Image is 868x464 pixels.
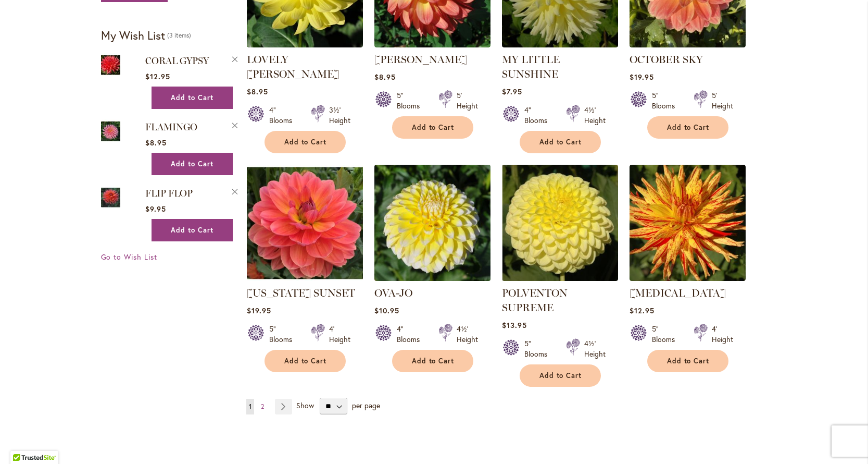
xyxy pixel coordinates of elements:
[284,138,327,146] span: Add to Cart
[249,402,251,410] span: 1
[296,400,314,410] span: Show
[284,357,327,365] span: Add to Cart
[145,121,197,133] a: FLAMINGO
[145,71,170,81] span: $12.95
[412,123,455,132] span: Add to Cart
[265,131,346,153] button: Add to Cart
[171,226,213,235] span: Add to Cart
[412,357,455,365] span: Add to Cart
[171,93,213,102] span: Add to Cart
[247,40,363,50] a: LOVELY RITA
[101,252,158,262] span: Go to Wish List
[145,204,166,214] span: $9.95
[152,87,233,109] button: Add to Cart
[630,287,726,299] a: [MEDICAL_DATA]
[457,90,478,111] div: 5' Height
[392,116,473,139] button: Add to Cart
[247,287,355,299] a: [US_STATE] SUNSET
[667,123,710,132] span: Add to Cart
[247,273,363,283] a: OREGON SUNSET
[101,252,158,262] a: Go to Wish List
[630,53,703,66] a: OCTOBER SKY
[247,53,339,80] a: LOVELY [PERSON_NAME]
[457,324,478,345] div: 4½' Height
[8,427,37,456] iframe: Launch Accessibility Center
[261,402,264,410] span: 2
[374,306,399,315] span: $10.95
[502,53,560,80] a: MY LITTLE SUNSHINE
[652,324,681,345] div: 5" Blooms
[374,40,490,50] a: MAI TAI
[652,90,681,111] div: 5" Blooms
[145,138,167,148] span: $8.95
[712,90,733,111] div: 5' Height
[352,400,380,410] span: per page
[630,306,655,315] span: $12.95
[258,399,267,414] a: 2
[101,28,165,43] strong: My Wish List
[502,273,618,283] a: POLVENTON SUPREME
[152,153,233,175] button: Add to Cart
[247,165,363,281] img: OREGON SUNSET
[392,350,473,372] button: Add to Cart
[647,350,728,372] button: Add to Cart
[502,165,618,281] img: POLVENTON SUPREME
[712,324,733,345] div: 4' Height
[145,188,193,199] a: FLIP FLOP
[265,350,346,372] button: Add to Cart
[502,320,527,330] span: $13.95
[167,31,191,39] span: 3 items
[520,131,601,153] button: Add to Cart
[630,72,654,82] span: $19.95
[667,357,710,365] span: Add to Cart
[630,165,746,281] img: POPPERS
[524,338,553,359] div: 5" Blooms
[374,53,467,66] a: [PERSON_NAME]
[329,324,350,345] div: 4' Height
[269,105,298,126] div: 4" Blooms
[152,219,233,241] button: Add to Cart
[101,53,121,79] a: CORAL GYPSY
[101,186,121,209] img: FLIP FLOP
[502,40,618,50] a: MY LITTLE SUNSHINE
[171,160,213,168] span: Add to Cart
[397,324,426,345] div: 4" Blooms
[269,324,298,345] div: 5" Blooms
[502,87,522,96] span: $7.95
[630,273,746,283] a: POPPERS
[584,338,606,359] div: 4½' Height
[374,72,396,82] span: $8.95
[101,119,121,143] img: FLAMINGO
[371,162,493,284] img: OVA-JO
[101,119,121,145] a: FLAMINGO
[630,40,746,50] a: October Sky
[397,90,426,111] div: 5" Blooms
[539,138,582,146] span: Add to Cart
[524,105,553,126] div: 4" Blooms
[329,105,350,126] div: 3½' Height
[647,116,728,139] button: Add to Cart
[502,287,568,314] a: POLVENTON SUPREME
[520,364,601,387] button: Add to Cart
[374,287,412,299] a: OVA-JO
[101,186,121,211] a: FLIP FLOP
[247,306,271,315] span: $19.95
[101,53,121,77] img: CORAL GYPSY
[584,105,606,126] div: 4½' Height
[145,55,209,67] a: CORAL GYPSY
[247,87,268,96] span: $8.95
[374,273,490,283] a: OVA-JO
[539,371,582,380] span: Add to Cart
